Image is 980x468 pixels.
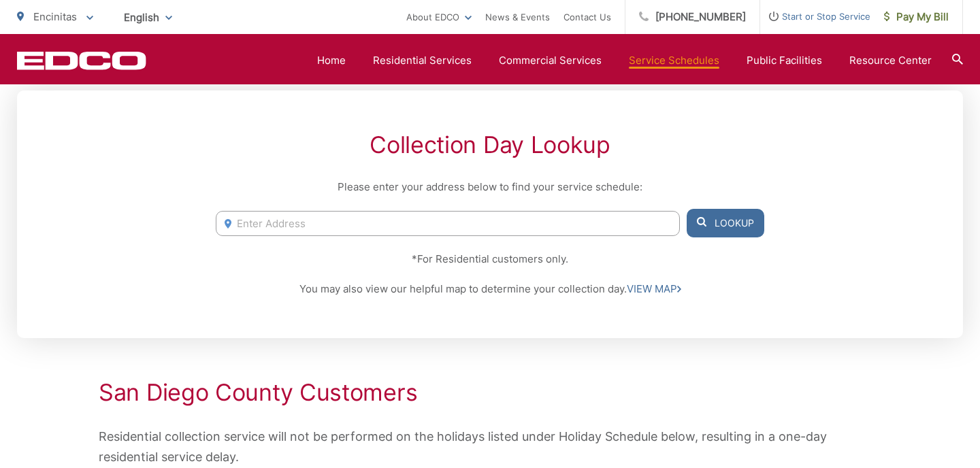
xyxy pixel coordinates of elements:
[216,281,764,297] p: You may also view our helpful map to determine your collection day.
[17,51,146,70] a: EDCD logo. Return to the homepage.
[216,211,680,236] input: Enter Address
[114,5,182,29] span: English
[849,52,932,69] a: Resource Center
[317,52,346,69] a: Home
[687,209,764,237] button: Lookup
[629,52,719,69] a: Service Schedules
[216,179,764,195] p: Please enter your address below to find your service schedule:
[747,52,822,69] a: Public Facilities
[627,281,681,297] a: VIEW MAP
[33,10,77,23] span: Encinitas
[216,131,764,158] h2: Collection Day Lookup
[884,9,949,25] span: Pay My Bill
[216,251,764,267] p: *For Residential customers only.
[373,52,472,69] a: Residential Services
[99,379,881,406] h2: San Diego County Customers
[499,52,602,69] a: Commercial Services
[406,9,472,25] a: About EDCO
[485,9,550,25] a: News & Events
[563,9,611,25] a: Contact Us
[99,427,881,467] p: Residential collection service will not be performed on the holidays listed under Holiday Schedul...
